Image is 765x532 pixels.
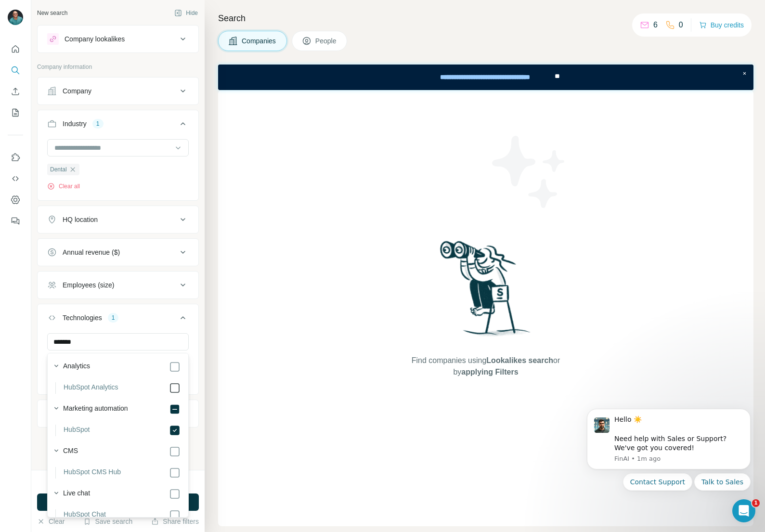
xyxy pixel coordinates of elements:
div: HQ location [63,215,98,224]
button: My lists [8,104,23,121]
div: Technologies [63,313,102,323]
button: Feedback [8,212,23,230]
button: Hide [168,6,205,20]
button: Dashboard [8,191,23,208]
div: New search [37,9,67,17]
button: Search [8,62,23,79]
span: Find companies using or by [409,355,563,378]
button: HQ location [38,208,198,231]
p: Company information [37,63,199,71]
label: CMS [63,446,78,457]
button: Use Surfe on LinkedIn [8,149,23,166]
div: 1 [108,313,119,322]
span: Dental [50,165,67,174]
span: applying Filters [461,368,518,376]
span: 1 [752,499,760,507]
div: Company lookalikes [65,34,125,44]
label: HubSpot Analytics [64,382,118,394]
span: Lookalikes search [486,356,553,364]
iframe: Intercom notifications message [572,397,765,527]
h4: Search [218,12,753,25]
label: Live chat [63,488,90,500]
img: Avatar [8,10,23,25]
button: Industry1 [38,112,198,139]
button: Share filters [151,517,199,526]
div: Company [63,86,91,96]
span: Companies [242,36,277,46]
div: Employees (size) [63,280,114,290]
button: Technologies1 [38,306,198,333]
label: HubSpot CMS Hub [64,467,121,479]
button: Save search [83,517,132,526]
div: 1 [92,119,104,128]
iframe: Banner [218,65,753,90]
button: Clear all [47,182,80,191]
button: Company [38,79,198,103]
div: Annual revenue ($) [63,247,120,257]
label: HubSpot [64,425,90,436]
button: Run search [37,493,199,511]
button: Buy credits [699,18,744,32]
label: HubSpot Chat [64,509,106,521]
img: Surfe Illustration - Stars [486,129,572,215]
label: Marketing automation [63,403,128,415]
button: Clear [37,517,65,526]
p: 0 [679,19,683,31]
iframe: Intercom live chat [732,499,755,522]
button: Use Surfe API [8,170,23,187]
button: Enrich CSV [8,83,23,100]
button: Keywords [38,402,198,425]
div: Industry [63,119,87,129]
img: Surfe Illustration - Woman searching with binoculars [436,238,536,346]
p: 6 [653,19,658,31]
button: Company lookalikes [38,27,198,51]
span: People [315,36,337,46]
button: Annual revenue ($) [38,241,198,264]
button: Quick start [8,40,23,58]
button: Employees (size) [38,273,198,297]
label: Analytics [63,361,90,373]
